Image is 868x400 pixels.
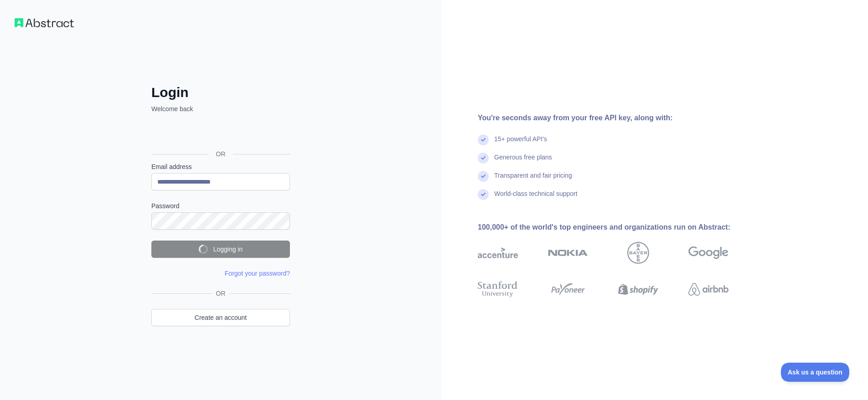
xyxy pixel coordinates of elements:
[478,171,489,182] img: check mark
[225,270,290,277] a: Forgot your password?
[548,242,588,264] img: nokia
[151,309,290,326] a: Create an account
[688,279,728,299] img: airbnb
[151,104,290,113] p: Welcome back
[478,134,489,145] img: check mark
[151,84,290,101] h2: Login
[478,242,518,264] img: accenture
[478,279,518,299] img: stanford university
[209,149,233,159] span: OR
[627,242,649,264] img: bayer
[151,201,290,210] label: Password
[781,363,850,382] iframe: Toggle Customer Support
[494,134,547,153] div: 15+ powerful API's
[478,222,758,233] div: 100,000+ of the world's top engineers and organizations run on Abstract:
[548,279,588,299] img: payoneer
[212,289,229,298] span: OR
[151,162,290,171] label: Email address
[494,153,552,171] div: Generous free plans
[618,279,658,299] img: shopify
[151,241,290,258] button: Logging in
[494,189,578,207] div: World-class technical support
[688,242,728,264] img: google
[494,171,572,189] div: Transparent and fair pricing
[147,123,293,144] iframe: Sign in with Google Button
[15,18,74,27] img: Workflow
[478,189,489,200] img: check mark
[478,153,489,164] img: check mark
[478,113,758,123] div: You're seconds away from your free API key, along with:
